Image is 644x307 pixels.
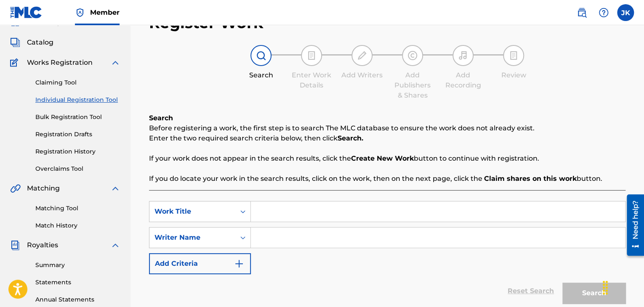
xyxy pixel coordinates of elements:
img: Top Rightsholder [75,8,85,18]
img: step indicator icon for Add Publishers & Shares [407,50,418,61]
span: Works Registration [27,58,93,68]
img: expand [110,240,120,250]
img: step indicator icon for Add Recording [458,50,468,61]
a: Match History [35,221,120,230]
img: expand [110,58,120,68]
b: Search [149,114,173,122]
a: Annual Statements [35,295,120,304]
div: User Menu [617,4,634,21]
span: Catalog [27,37,53,48]
strong: Claim shares on this work [484,175,577,183]
div: Add Recording [442,70,484,90]
img: step indicator icon for Review [508,50,519,61]
img: help [599,8,609,18]
a: Statements [35,278,120,287]
a: Registration History [35,147,120,156]
span: Royalties [27,240,58,250]
button: Add Criteria [149,253,251,274]
strong: Create New Work [351,154,414,162]
div: Search [240,70,282,80]
iframe: Chat Widget [602,267,644,307]
a: Claiming Tool [35,78,120,87]
a: Matching Tool [35,204,120,213]
a: Bulk Registration Tool [35,113,120,122]
img: step indicator icon for Search [256,50,266,61]
a: SummarySummary [10,17,61,27]
div: Enter Work Details [290,70,333,90]
a: Public Search [573,4,590,21]
strong: Search. [338,134,363,142]
div: Drag [599,275,612,300]
span: Matching [27,183,60,193]
a: CatalogCatalog [10,37,53,48]
img: MLC Logo [10,6,43,19]
div: Add Publishers & Shares [391,70,434,101]
img: Catalog [10,37,20,48]
img: Matching [10,183,21,193]
a: Individual Registration Tool [35,95,120,104]
span: Member [90,8,120,17]
img: Royalties [10,240,20,250]
p: Before registering a work, the first step is to search The MLC database to ensure the work does n... [149,123,625,133]
p: If you do locate your work in the search results, click on the work, then on the next page, click... [149,174,625,184]
p: If your work does not appear in the search results, click the button to continue with registration. [149,153,625,164]
div: Review [492,70,535,80]
img: 9d2ae6d4665cec9f34b9.svg [234,259,244,269]
p: Enter the two required search criteria below, then click [149,133,625,143]
div: Add Writers [341,70,383,80]
img: search [577,8,587,18]
div: Writer Name [154,233,230,243]
img: Works Registration [10,58,21,68]
img: step indicator icon for Add Writers [357,50,367,61]
div: Help [595,4,612,21]
img: expand [110,183,120,193]
iframe: Resource Center [620,191,644,259]
a: Registration Drafts [35,130,120,139]
img: step indicator icon for Enter Work Details [306,50,317,61]
a: Overclaims Tool [35,164,120,173]
a: Summary [35,261,120,270]
div: Work Title [154,206,230,217]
